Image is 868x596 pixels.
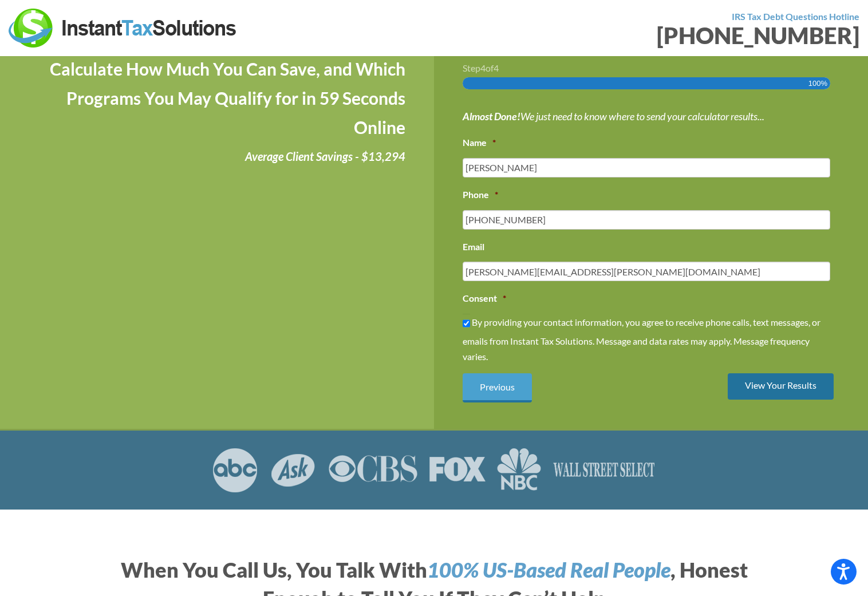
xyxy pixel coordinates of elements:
div: [PHONE_NUMBER] [443,24,859,47]
i: We just need to know where to send your calculator results... [463,110,764,123]
input: Your Name * [463,158,830,177]
a: Instant Tax Solutions Logo [9,21,238,32]
img: CBS [328,448,417,492]
strong: Almost Done! [463,110,520,123]
label: Phone [463,189,498,201]
h4: Calculate How Much You Can Save, and Which Programs You May Qualify for in 59 Seconds Online [29,54,405,142]
label: Consent [463,293,506,305]
img: ABC [212,448,258,492]
h3: Step of [463,64,839,73]
i: 100% US-Based Real People [427,557,670,582]
label: Email [463,241,484,253]
strong: IRS Tax Debt Questions Hotline [732,11,859,22]
input: Your Phone Number * [463,210,830,230]
img: ASK [270,448,317,492]
span: 4 [494,62,499,73]
input: View Your Results [728,373,834,400]
img: Instant Tax Solutions Logo [9,9,238,48]
span: 4 [480,62,486,73]
img: FOX [429,448,486,492]
img: NBC [497,448,541,492]
input: Previous [463,373,532,402]
label: Name [463,137,496,149]
i: Average Client Savings - $13,294 [245,149,405,163]
input: Your Email Address [463,262,830,281]
img: Wall Street Select [553,448,656,492]
span: 100% [808,77,827,89]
